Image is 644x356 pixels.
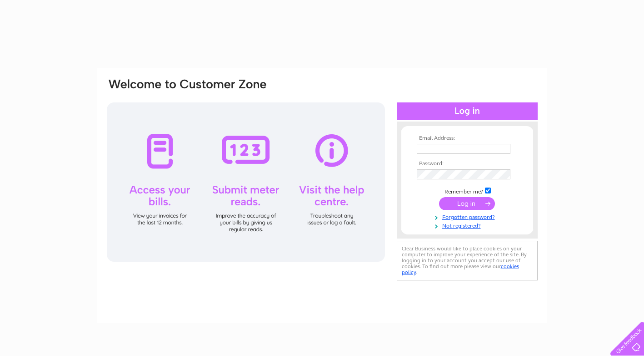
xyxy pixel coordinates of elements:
a: Forgotten password? [417,212,520,221]
th: Password: [414,161,520,167]
input: Submit [439,197,495,210]
a: Not registered? [417,221,520,229]
th: Email Address: [414,135,520,142]
td: Remember me? [414,186,520,195]
div: Clear Business would like to place cookies on your computer to improve your experience of the sit... [397,241,538,280]
a: cookies policy [402,263,519,275]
